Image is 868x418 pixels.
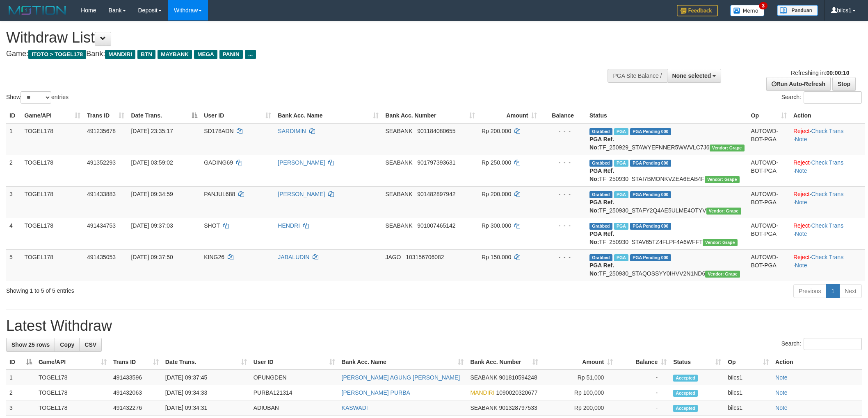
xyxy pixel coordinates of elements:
span: SEABANK [385,128,412,134]
td: · · [790,155,865,186]
a: Check Trans [811,191,844,197]
span: Marked by bilcs1 [614,160,628,167]
a: Show 25 rows [6,338,55,352]
span: Grabbed [589,223,612,230]
td: bilcs1 [724,400,772,416]
th: Bank Acc. Number: activate to sort column ascending [467,355,541,370]
div: - - - [544,221,583,230]
img: MOTION_logo.png [6,4,69,16]
th: Balance [540,108,586,123]
td: 1 [6,370,35,385]
img: panduan.png [777,5,818,16]
span: Vendor URL: https://settle31.1velocity.biz [710,145,745,151]
a: SARDIMIN [278,128,306,134]
span: Show 25 rows [11,341,50,348]
td: 491432063 [110,385,162,400]
th: Trans ID: activate to sort column ascending [110,355,162,370]
a: Reject [793,191,810,197]
label: Search: [781,338,862,350]
td: 491433596 [110,370,162,385]
span: [DATE] 03:59:02 [131,159,173,166]
a: Check Trans [811,128,844,134]
th: Status [586,108,747,123]
th: User ID: activate to sort column ascending [250,355,338,370]
div: Showing 1 to 5 of 5 entries [6,283,356,295]
td: TOGEL178 [21,218,84,249]
div: - - - [544,253,583,261]
td: 3 [6,186,21,218]
td: - [616,385,670,400]
th: Trans ID: activate to sort column ascending [84,108,128,123]
span: PGA Pending [630,254,671,261]
span: PGA Pending [630,128,671,135]
span: PGA Pending [630,223,671,230]
span: Grabbed [589,191,612,198]
span: PGA Pending [630,191,671,198]
select: Showentries [21,91,51,104]
td: · · [790,218,865,249]
b: PGA Ref. No: [589,167,614,182]
td: · · [790,249,865,281]
td: bilcs1 [724,385,772,400]
a: Check Trans [811,159,844,166]
td: 4 [6,218,21,249]
span: SD178ADN [204,128,233,134]
td: TF_250930_STAFY2Q4AE5ULME4OTYV [586,186,747,218]
td: TF_250930_STAI7BMONKVZEA6EAB4F [586,155,747,186]
td: TOGEL178 [21,186,84,218]
a: JABALUDIN [278,254,309,260]
td: TOGEL178 [21,249,84,281]
span: [DATE] 09:37:50 [131,254,173,260]
span: Copy 901810594248 to clipboard [499,374,537,381]
td: 491432276 [110,400,162,416]
span: JAGO [385,254,401,260]
a: Reject [793,128,810,134]
a: Note [795,230,807,237]
span: Copy 103156706082 to clipboard [406,254,444,260]
span: SEABANK [470,374,497,381]
span: MAYBANK [158,50,192,59]
td: Rp 51,000 [541,370,616,385]
a: Previous [793,284,826,298]
a: KASWADI [342,404,368,411]
a: Next [839,284,862,298]
th: Op: activate to sort column ascending [724,355,772,370]
span: Vendor URL: https://settle31.1velocity.biz [706,208,741,215]
span: Marked by bilcs1 [614,223,628,230]
span: SEABANK [385,222,412,229]
th: Date Trans.: activate to sort column descending [128,108,201,123]
th: Bank Acc. Number: activate to sort column ascending [382,108,478,123]
th: Date Trans.: activate to sort column ascending [162,355,250,370]
b: PGA Ref. No: [589,262,614,277]
span: Rp 200.000 [482,128,511,134]
td: [DATE] 09:37:45 [162,370,250,385]
th: User ID: activate to sort column ascending [201,108,274,123]
div: PGA Site Balance / [608,69,667,83]
td: TF_250930_STAV65TZ4FLPF4A6WFFT [586,218,747,249]
th: Status: activate to sort column ascending [670,355,724,370]
a: Note [795,262,807,269]
td: AUTOWD-BOT-PGA [748,155,790,186]
a: Run Auto-Refresh [766,77,831,91]
a: Reject [793,254,810,260]
td: TOGEL178 [35,400,110,416]
span: CSV [85,341,96,348]
th: ID [6,108,21,123]
td: TOGEL178 [21,155,84,186]
span: SHOT [204,222,220,229]
th: Bank Acc. Name: activate to sort column ascending [274,108,382,123]
span: SEABANK [470,404,497,411]
h4: Game: Bank: [6,50,571,58]
strong: 00:00:10 [826,70,849,76]
span: 3 [759,2,767,9]
td: TF_250929_STAWYEFNNER5WWVLC7J6 [586,123,747,155]
span: Rp 300.000 [482,222,511,229]
td: · · [790,123,865,155]
span: PANJUL688 [204,191,235,197]
label: Search: [781,91,862,104]
a: Check Trans [811,254,844,260]
span: ITOTO > TOGEL178 [28,50,86,59]
th: Balance: activate to sort column ascending [616,355,670,370]
span: 491352293 [87,159,116,166]
div: - - - [544,127,583,135]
